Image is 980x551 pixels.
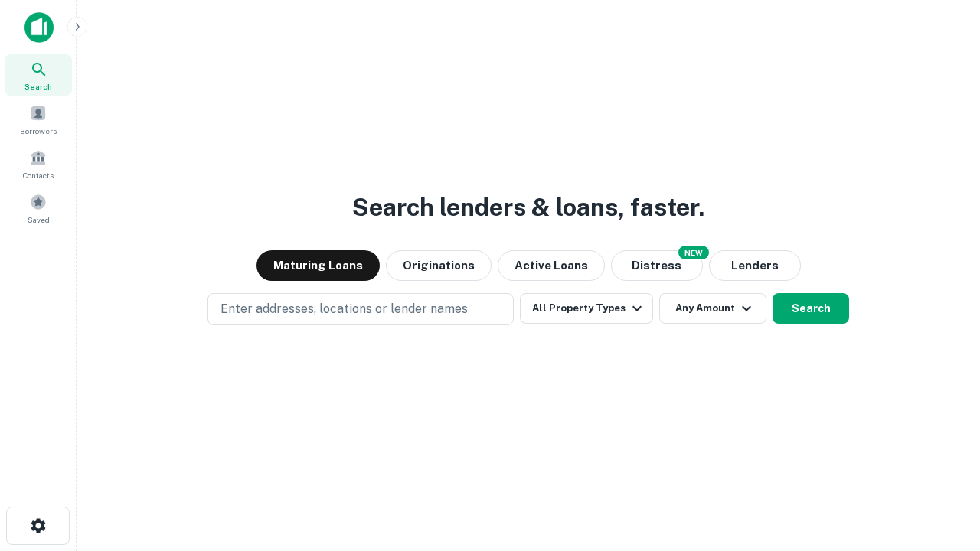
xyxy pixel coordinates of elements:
[352,189,704,226] h3: Search lenders & loans, faster.
[23,169,54,181] span: Contacts
[5,99,72,140] a: Borrowers
[220,300,468,318] p: Enter addresses, locations or lender names
[20,125,57,137] span: Borrowers
[256,250,380,281] button: Maturing Loans
[678,246,709,259] div: NEW
[659,293,766,324] button: Any Amount
[773,293,849,324] button: Search
[24,80,52,93] span: Search
[5,187,72,229] a: Saved
[207,293,514,325] button: Enter addresses, locations or lender names
[903,429,980,502] iframe: Chat Widget
[520,293,653,324] button: All Property Types
[24,12,54,43] img: capitalize-icon.png
[611,250,703,281] button: Search distressed loans with lien and other non-mortgage details.
[28,214,50,226] span: Saved
[498,250,605,281] button: Active Loans
[386,250,492,281] button: Originations
[5,54,72,96] a: Search
[5,143,72,184] a: Contacts
[709,250,801,281] button: Lenders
